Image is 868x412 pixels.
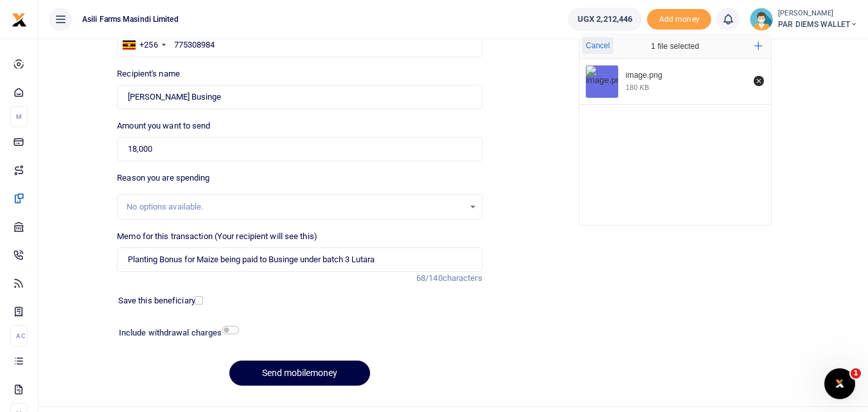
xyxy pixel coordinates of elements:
label: Recipient's name [117,67,180,80]
a: UGX 2,212,446 [568,8,642,31]
iframe: Intercom live chat [824,368,855,399]
li: Toup your wallet [647,9,711,30]
button: Cancel [582,37,614,54]
button: Add more files [749,37,768,55]
a: logo-small logo-large logo-large [12,14,27,24]
button: Remove file [752,74,766,88]
h6: Include withdrawal charges [119,328,233,338]
span: Asili Farms Masindi Limited [77,13,184,25]
img: image.png [586,66,618,98]
span: Add money [647,9,711,30]
div: 180 KB [626,83,650,92]
span: 1 [851,368,861,379]
div: image.png [626,71,747,81]
label: Reason you are spending [117,172,209,184]
label: Memo for this transaction (Your recipient will see this) [117,230,317,243]
div: 1 file selected [621,33,730,59]
li: Ac [10,325,28,346]
button: Send mobilemoney [229,361,370,386]
li: M [10,106,28,127]
div: Uganda: +256 [118,33,169,57]
small: [PERSON_NAME] [778,8,858,19]
input: UGX [117,137,482,161]
input: Enter phone number [117,33,482,57]
div: No options available. [127,201,463,213]
span: PAR DIEMS WALLET [778,19,858,30]
span: characters [443,273,483,283]
img: profile-user [750,8,773,31]
a: profile-user [PERSON_NAME] PAR DIEMS WALLET [750,8,858,31]
label: Amount you want to send [117,120,210,132]
input: Loading name... [117,85,482,109]
li: Wallet ballance [563,8,647,31]
a: Add money [647,13,711,23]
input: Enter extra information [117,247,482,272]
div: File Uploader [579,33,772,226]
span: UGX 2,212,446 [578,13,632,26]
div: +256 [139,39,157,51]
label: Save this beneficiary [118,294,195,307]
span: 68/140 [416,273,443,283]
img: logo-small [12,12,27,28]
